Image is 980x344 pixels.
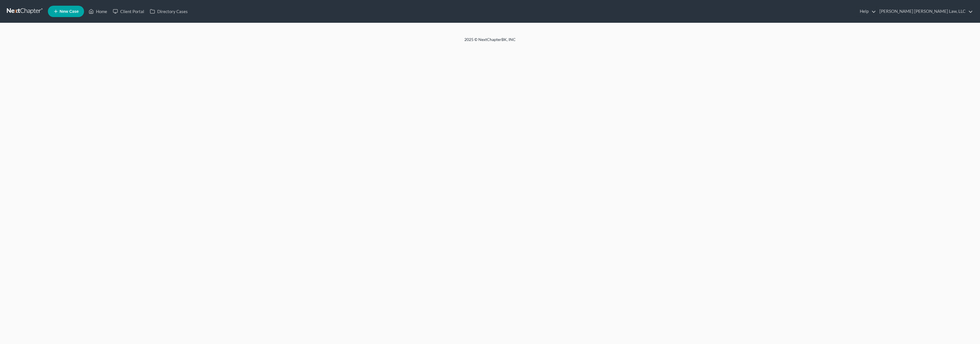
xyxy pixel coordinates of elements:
a: Directory Cases [147,6,191,17]
new-legal-case-button: New Case [48,6,84,17]
a: Home [86,6,110,17]
a: Help [857,6,876,17]
div: 2025 © NextChapterBK, INC [328,37,652,47]
a: Client Portal [110,6,147,17]
a: [PERSON_NAME] [PERSON_NAME] Law, LLC [877,6,973,17]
